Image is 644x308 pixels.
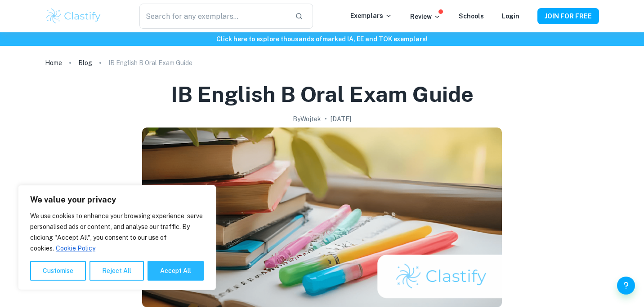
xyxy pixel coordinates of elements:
button: Accept All [148,261,204,281]
input: Search for any exemplars... [139,4,288,29]
p: We use cookies to enhance your browsing experience, serve personalised ads or content, and analys... [30,211,204,254]
p: IB English B Oral Exam Guide [108,58,192,68]
button: Help and Feedback [617,277,635,295]
p: We value your privacy [30,194,204,205]
a: Home [45,57,62,69]
p: Exemplars [350,11,392,21]
a: Login [502,13,519,20]
button: JOIN FOR FREE [537,8,599,24]
p: • [325,114,327,124]
a: Cookie Policy [55,244,96,252]
h6: Click here to explore thousands of marked IA, EE and TOK exemplars ! [2,34,642,44]
h1: IB English B Oral Exam Guide [171,80,474,109]
h2: [DATE] [331,114,351,124]
button: Customise [30,261,86,281]
div: We value your privacy [18,185,216,290]
a: Schools [459,13,484,20]
img: Clastify logo [45,7,102,25]
button: Reject All [89,261,144,281]
a: Blog [78,57,92,69]
p: Review [410,12,441,22]
img: IB English B Oral Exam Guide cover image [142,128,502,307]
h2: By Wojtek [293,114,321,124]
